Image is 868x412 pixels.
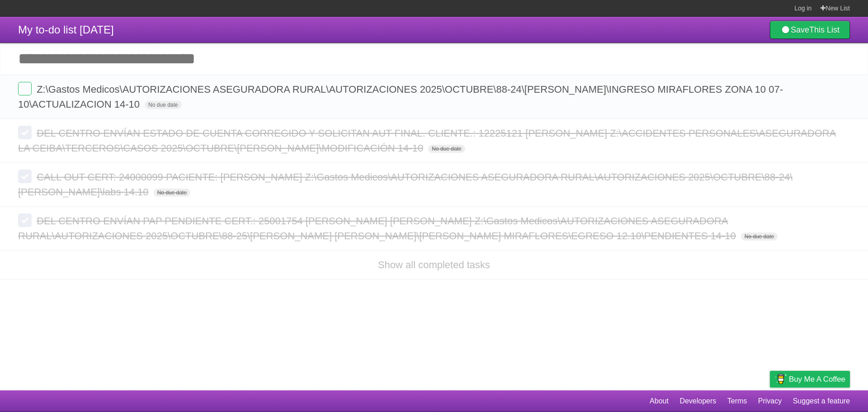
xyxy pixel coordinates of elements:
span: No due date [154,189,190,197]
span: Z:\Gastos Medicos\AUTORIZACIONES ASEGURADORA RURAL\AUTORIZACIONES 2025\OCTUBRE\88-24\[PERSON_NAME... [18,84,783,110]
span: Buy me a coffee [789,371,845,387]
a: Terms [727,393,747,410]
label: Done [18,126,32,139]
label: Done [18,170,32,183]
a: Privacy [758,393,782,410]
span: DEL CENTRO ENVÍAN ESTADO DE CUENTA CORREGIDO Y SOLICITAN AUT FINAL. CLIENTE.: 12225121 [PERSON_NA... [18,128,836,154]
span: No due date [428,145,465,153]
a: About [650,393,669,410]
label: Done [18,213,32,227]
b: This List [809,25,840,34]
a: SaveThis List [770,21,850,39]
label: Done [18,82,32,95]
a: Developers [679,393,716,410]
span: CALL OUT CERT: 24000099 PACIENTE: [PERSON_NAME] Z:\Gastos Medicos\AUTORIZACIONES ASEGURADORA RURA... [18,171,793,198]
span: No due date [145,101,181,109]
img: Buy me a coffee [774,371,787,387]
a: Show all completed tasks [378,259,490,270]
span: No due date [741,232,778,241]
span: DEL CENTRO ENVÍAN PAP PENDIENTE CERT.: 25001754 [PERSON_NAME] [PERSON_NAME] Z:\Gastos Medicos\AUT... [18,215,738,242]
a: Buy me a coffee [770,371,850,388]
span: My to-do list [DATE] [18,24,114,36]
a: Suggest a feature [793,393,850,410]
